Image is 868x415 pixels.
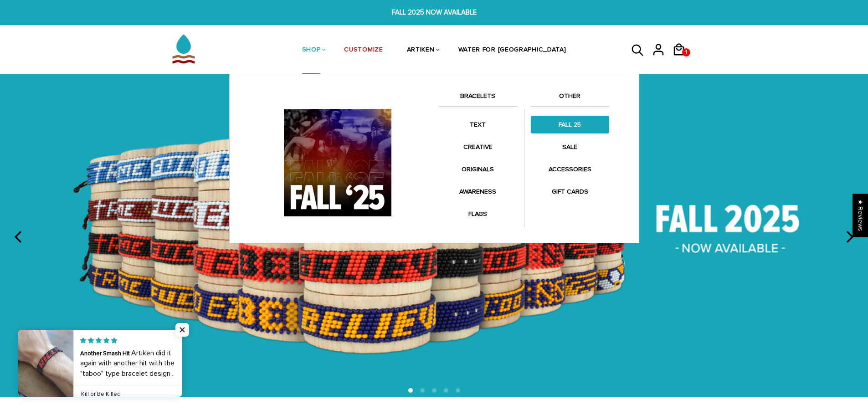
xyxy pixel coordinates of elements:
button: previous [9,227,29,247]
a: ARTIKEN [407,26,435,75]
a: TEXT [439,116,517,133]
a: BRACELETS [439,91,517,106]
a: ACCESSORIES [531,160,609,178]
a: OTHER [531,91,609,106]
a: WATER FOR [GEOGRAPHIC_DATA] [458,26,566,75]
a: AWARENESS [439,183,517,200]
a: SHOP [302,26,321,75]
a: ORIGINALS [439,160,517,178]
span: Close popup widget [175,323,189,337]
a: GIFT CARDS [531,183,609,200]
a: FALL 25 [531,116,609,133]
a: CUSTOMIZE [344,26,383,75]
div: Click to open Judge.me floating reviews tab [853,194,868,237]
a: CREATIVE [439,138,517,156]
button: next [839,227,859,247]
a: FLAGS [439,205,517,223]
a: SALE [531,138,609,156]
a: 1 [672,59,693,61]
span: 1 [683,46,689,59]
span: FALL 2025 NOW AVAILABLE [266,7,602,18]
